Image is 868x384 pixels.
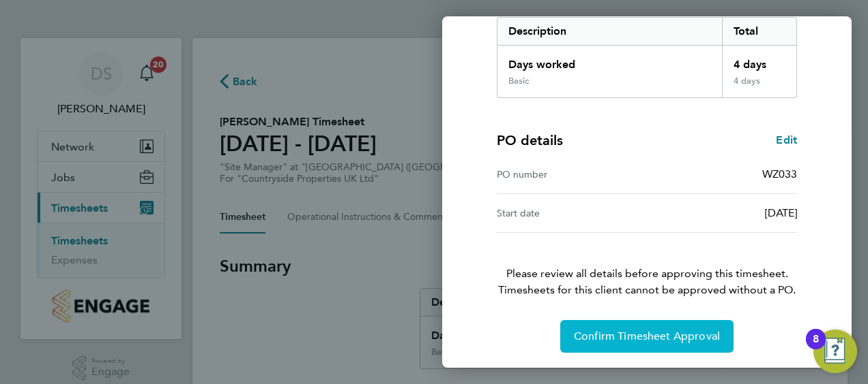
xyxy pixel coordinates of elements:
div: Start date [497,205,647,221]
div: PO number [497,166,647,182]
div: [DATE] [647,205,797,221]
div: 4 days [722,46,797,76]
div: Days worked [497,46,722,76]
div: Basic [508,76,529,86]
div: Description [497,18,722,45]
button: Open Resource Center, 8 new notifications [813,330,857,373]
div: 8 [813,339,819,357]
div: Total [722,18,797,45]
p: Please review all details before approving this timesheet. [480,233,813,298]
button: Confirm Timesheet Approval [560,320,734,353]
div: 4 days [722,76,797,97]
a: Edit [776,132,797,148]
span: Timesheets for this client cannot be approved without a PO. [480,282,813,298]
h4: PO details [497,131,563,150]
span: Confirm Timesheet Approval [574,330,720,343]
div: Summary of 25 - 31 Aug 2025 [497,17,797,98]
span: WZ033 [762,167,797,180]
span: Edit [776,133,797,146]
